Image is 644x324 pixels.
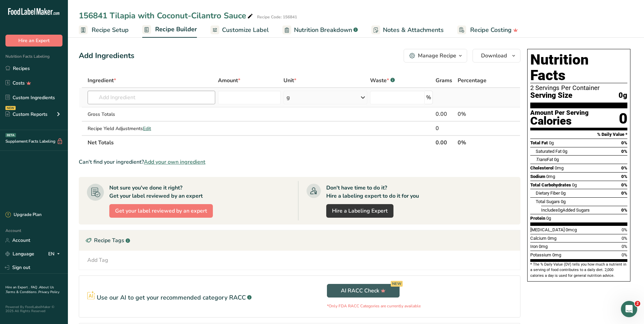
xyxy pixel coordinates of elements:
[530,216,545,221] span: Protein
[341,287,386,295] span: AI RACC Check
[87,256,108,264] div: Add Tag
[144,158,205,166] span: Add your own ingredient
[622,236,627,241] span: 0%
[436,76,452,85] span: Grams
[391,281,403,287] div: NEW
[88,111,215,118] div: Gross Totals
[621,149,627,154] span: 0%
[142,22,197,38] a: Recipe Builder
[536,157,547,162] i: Trans
[552,252,561,257] span: 0mg
[622,252,627,257] span: 0%
[622,244,627,249] span: 0%
[530,252,551,257] span: Potassium
[5,133,16,137] div: BETA
[530,130,627,139] section: % Daily Value *
[621,191,627,196] span: 0%
[6,290,38,294] a: Terms & Conditions .
[530,244,538,249] span: Iron
[143,125,151,132] span: Edit
[79,230,520,251] div: Recipe Tags
[79,50,134,61] div: Add Ingredients
[370,76,395,85] div: Waste
[558,208,563,213] span: 0g
[481,52,507,60] span: Download
[530,227,565,232] span: [MEDICAL_DATA]
[222,25,269,35] span: Customize Label
[5,285,54,294] a: About Us .
[546,174,555,179] span: 0mg
[635,301,640,306] span: 2
[457,22,518,38] a: Recipe Costing
[31,285,39,290] a: FAQ .
[621,140,627,145] span: 0%
[294,25,352,35] span: Nutrition Breakdown
[622,227,627,232] span: 0%
[97,293,246,302] p: Use our AI to get your recommended category RACC
[326,204,393,218] a: Hire a Labeling Expert
[563,149,567,154] span: 0g
[282,22,358,38] a: Nutrition Breakdown
[530,116,589,126] div: Calories
[530,262,627,278] section: * The % Daily Value (DV) tells you how much a nutrient in a serving of food contributes to a dail...
[88,125,215,132] div: Recipe Yield Adjustments
[109,184,203,200] div: Not sure you've done it right? Get your label reviewed by an expert
[218,76,240,85] span: Amount
[115,207,207,215] span: Get your label reviewed by an expert
[536,199,560,204] span: Total Sugars
[546,216,551,221] span: 0g
[283,76,296,85] span: Unit
[5,35,62,47] button: Hire an Expert
[79,158,520,166] div: Can't find your ingredient?
[5,111,48,118] div: Custom Reports
[326,184,419,200] div: Don't have time to do it? Hire a labeling expert to do it for you
[536,149,562,154] span: Saturated Fat
[109,204,213,218] button: Get your label reviewed by an expert
[5,305,62,313] div: Powered By FoodLabelMaker © 2025 All Rights Reserved
[530,91,572,100] span: Serving Size
[541,208,590,213] span: Includes Added Sugars
[530,140,548,145] span: Total Fat
[549,140,554,145] span: 0g
[619,91,627,100] span: 0g
[38,290,59,294] a: Privacy Policy
[92,25,129,35] span: Recipe Setup
[561,191,566,196] span: 0g
[327,303,512,309] p: *Only FDA RACC Categories are currently available
[572,182,577,187] span: 0g
[530,85,627,91] div: 2 Servings Per Container
[79,22,129,38] a: Recipe Setup
[619,110,627,128] div: 0
[5,212,41,218] div: Upgrade Plan
[327,284,400,298] button: AI RACC Check NEW
[257,14,297,20] div: Recipe Code: 156841
[371,22,444,38] a: Notes & Attachments
[473,49,520,62] button: Download
[621,301,637,317] iframe: Intercom live chat
[530,174,545,179] span: Sodium
[48,250,62,258] div: EN
[470,25,512,35] span: Recipe Costing
[536,191,560,196] span: Dietary Fiber
[155,25,197,34] span: Recipe Builder
[621,182,627,187] span: 0%
[566,227,577,232] span: 0mcg
[539,244,548,249] span: 0mg
[88,91,215,104] input: Add Ingredient
[621,174,627,179] span: 0%
[530,182,571,187] span: Total Carbohydrates
[530,110,589,116] div: Amount Per Serving
[5,285,30,290] a: Hire an Expert .
[79,10,254,22] div: 156841 Tilapia with Coconut-Cilantro Sauce
[383,25,444,35] span: Notes & Attachments
[456,135,500,149] th: 0%
[436,124,455,132] div: 0
[86,135,434,149] th: Net Totals
[210,22,269,38] a: Customize Label
[530,236,547,241] span: Calcium
[418,52,456,60] div: Manage Recipe
[404,49,467,62] button: Manage Recipe
[5,106,16,110] div: NEW
[287,93,290,102] div: g
[5,248,34,260] a: Language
